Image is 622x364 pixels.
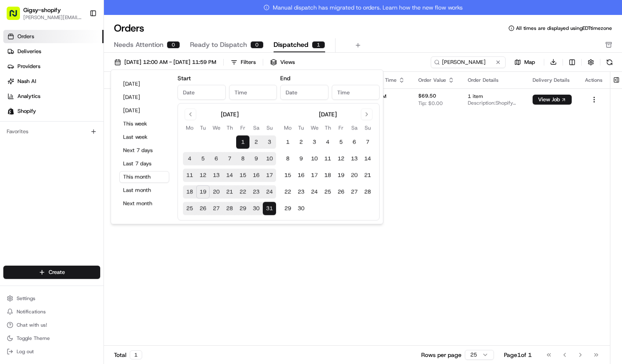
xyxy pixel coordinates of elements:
[366,77,405,83] div: Dropoff Time
[418,100,443,107] span: Tip: $0.00
[183,186,196,199] button: 18
[308,136,321,149] button: 3
[321,123,334,132] th: Thursday
[210,152,223,166] button: 6
[119,198,169,209] button: Next month
[348,152,361,166] button: 13
[3,332,100,344] button: Toggle Theme
[604,56,615,68] button: Refresh
[17,63,40,70] span: Providers
[196,169,210,182] button: 12
[294,202,308,215] button: 30
[236,202,249,215] button: 29
[308,169,321,182] button: 17
[3,319,100,331] button: Chat with us!
[3,75,104,88] a: Nash AI
[223,169,236,182] button: 14
[348,136,361,149] button: 6
[361,108,373,120] button: Go to next month
[249,123,263,132] th: Saturday
[17,93,40,100] span: Analytics
[468,100,519,106] span: Description: Shopify Order #3039 for [PERSON_NAME]
[308,123,321,132] th: Wednesday
[281,136,294,149] button: 1
[361,169,374,182] button: 21
[294,123,308,132] th: Tuesday
[249,169,263,182] button: 16
[348,169,361,182] button: 20
[3,293,100,304] button: Settings
[361,152,374,166] button: 14
[334,152,348,166] button: 12
[17,295,35,302] span: Settings
[17,322,47,328] span: Chat with us!
[263,152,276,166] button: 10
[280,59,295,66] span: Views
[223,123,236,132] th: Thursday
[114,40,163,50] span: Needs Attention
[468,93,519,100] span: 1 item
[319,110,337,118] div: [DATE]
[421,351,462,359] p: Rows per page
[321,136,334,149] button: 4
[3,125,100,138] div: Favorites
[334,169,348,182] button: 19
[183,169,196,182] button: 11
[524,59,535,66] span: Map
[3,30,104,43] a: Orders
[516,25,612,32] span: All times are displayed using EDT timezone
[17,33,34,40] span: Orders
[114,22,144,35] h1: Orders
[321,169,334,182] button: 18
[3,3,86,23] button: Gigsy-shopify[PERSON_NAME][EMAIL_ADDRESS][DOMAIN_NAME]
[23,6,61,14] button: Gigsy-shopify
[196,186,210,199] button: 19
[236,186,249,199] button: 22
[210,202,223,215] button: 27
[267,56,299,68] button: Views
[17,78,36,85] span: Nash AI
[119,184,169,196] button: Last month
[236,169,249,182] button: 15
[348,123,361,132] th: Saturday
[361,136,374,149] button: 7
[533,95,572,105] button: View Job
[236,152,249,166] button: 8
[249,202,263,215] button: 30
[366,93,405,100] span: 2:00 PM
[23,14,83,21] button: [PERSON_NAME][EMAIL_ADDRESS][DOMAIN_NAME]
[223,152,236,166] button: 7
[294,136,308,149] button: 2
[236,136,249,149] button: 1
[348,186,361,199] button: 27
[274,40,309,50] span: Dispatched
[361,123,374,132] th: Sunday
[263,123,276,132] th: Sunday
[281,186,294,199] button: 22
[281,169,294,182] button: 15
[321,186,334,199] button: 25
[321,152,334,166] button: 11
[17,48,41,55] span: Deliveries
[111,56,220,68] button: [DATE] 12:00 AM - [DATE] 11:59 PM
[119,91,169,103] button: [DATE]
[210,123,223,132] th: Wednesday
[294,152,308,166] button: 9
[334,123,348,132] th: Friday
[250,41,264,49] div: 0
[361,186,374,199] button: 28
[114,350,142,359] div: Total
[119,144,169,156] button: Next 7 days
[294,169,308,182] button: 16
[533,96,572,103] a: View Job
[334,186,348,199] button: 26
[334,136,348,149] button: 5
[249,152,263,166] button: 9
[119,158,169,169] button: Last 7 days
[17,308,46,315] span: Notifications
[167,41,180,49] div: 0
[504,351,532,359] div: Page 1 of 1
[263,186,276,199] button: 24
[308,186,321,199] button: 24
